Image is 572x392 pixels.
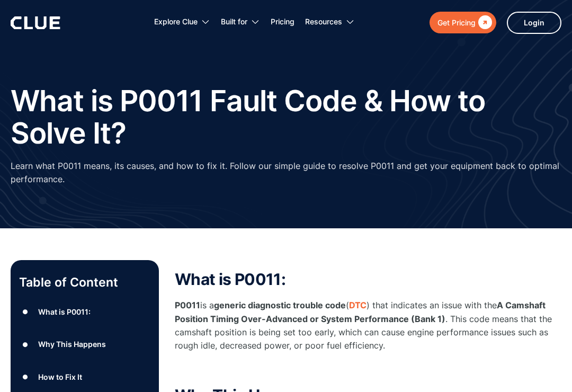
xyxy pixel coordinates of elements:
[38,370,82,384] div: How to Fix It
[19,369,32,385] div: ●
[305,5,342,39] div: Resources
[271,5,294,39] a: Pricing
[221,5,260,39] div: Built for
[19,304,150,320] a: ●What is P0011:
[437,16,476,29] div: Get Pricing
[38,337,106,351] div: Why This Happens
[19,274,150,291] p: Table of Content
[175,299,561,352] p: is a ( ) that indicates an issue with the . This code means that the camshaft position is being s...
[430,12,496,33] a: Get Pricing
[305,5,355,39] div: Resources
[175,363,561,376] p: ‍
[221,5,247,39] div: Built for
[154,5,198,39] div: Explore Clue
[214,300,346,310] strong: generic diagnostic trouble code
[349,300,367,310] a: DTC
[19,304,32,320] div: ●
[476,16,492,29] div: 
[19,336,32,352] div: ●
[175,300,200,310] strong: P0011
[38,305,91,318] div: What is P0011:
[19,336,150,352] a: ●Why This Happens
[175,300,546,324] strong: A Camshaft Position Timing Over-Advanced or System Performance (Bank 1)
[507,12,561,34] a: Login
[175,270,285,289] strong: What is P0011:
[154,5,210,39] div: Explore Clue
[11,85,561,149] h1: What is P0011 Fault Code & How to Solve It?
[19,369,150,385] a: ●How to Fix It
[11,159,561,186] p: Learn what P0011 means, its causes, and how to fix it. Follow our simple guide to resolve P0011 a...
